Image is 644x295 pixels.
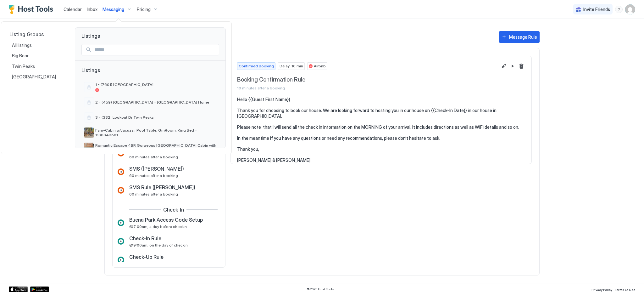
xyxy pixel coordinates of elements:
span: Twin Peaks [12,64,36,69]
span: Romantic Escape 4BR Gorgeous [GEOGRAPHIC_DATA] Cabin with Fire Pit! - 1139730901 [95,143,217,152]
span: Listings [75,28,225,39]
span: [GEOGRAPHIC_DATA] [12,74,57,80]
span: 2 - (459) [GEOGRAPHIC_DATA] - [GEOGRAPHIC_DATA] Home [95,100,217,105]
input: Input Field [92,44,219,55]
div: listing image [84,128,94,138]
span: Listings [81,67,219,80]
span: 1 - (7601) [GEOGRAPHIC_DATA] [95,82,217,87]
span: Big Bear [12,53,30,59]
span: All listings [12,43,33,48]
span: 3 - (332) Lookout Dr Twin Peaks [95,115,217,120]
span: Fam-Cabin w/Jacuzzi, Pool Table, GmRoom, King Bed - 1100043501 [95,128,217,137]
div: listing image [84,143,94,153]
span: Listing Groups [9,31,65,37]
